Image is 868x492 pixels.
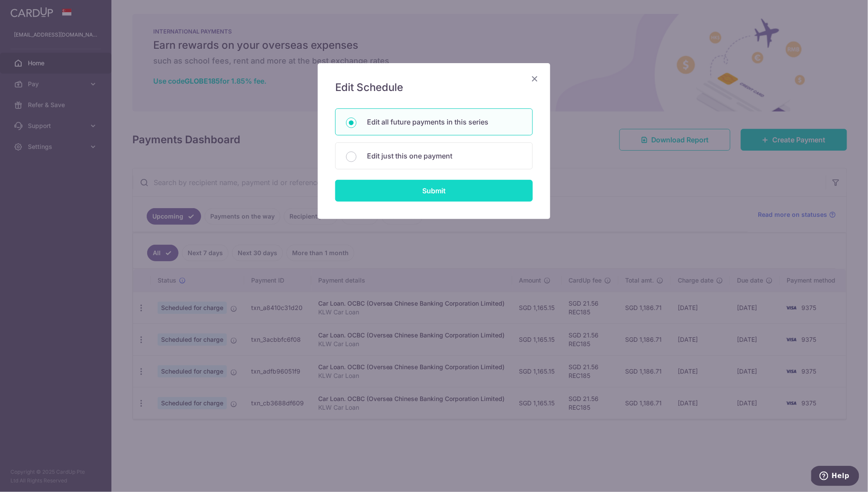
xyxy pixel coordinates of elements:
[367,151,522,161] p: Edit just this one payment
[367,117,522,127] p: Edit all future payments in this series
[335,180,533,202] input: Submit
[811,466,859,488] iframe: Opens a widget where you can find more information
[335,81,533,94] h5: Edit Schedule
[529,74,540,84] button: Close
